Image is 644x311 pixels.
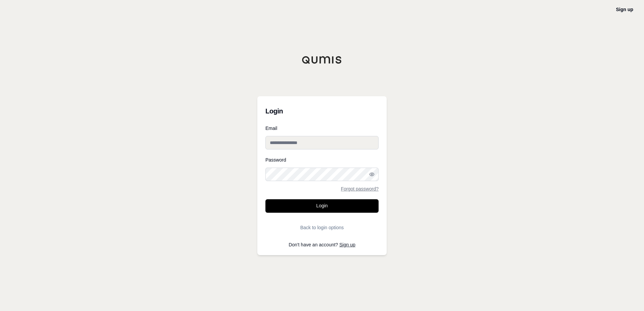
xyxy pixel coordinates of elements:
[265,242,379,247] p: Don't have an account?
[302,56,342,64] img: Qumis
[265,126,379,131] label: Email
[265,158,379,162] label: Password
[265,104,379,118] h3: Login
[341,186,379,191] a: Forgot password?
[265,199,379,213] button: Login
[616,7,633,12] a: Sign up
[340,242,355,247] a: Sign up
[265,221,379,234] button: Back to login options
